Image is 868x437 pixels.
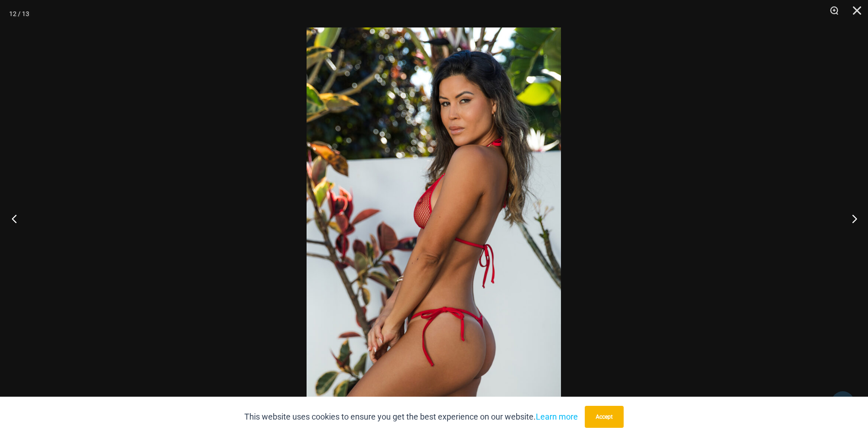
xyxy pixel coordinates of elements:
[536,412,578,421] a: Learn more
[585,406,624,428] button: Accept
[9,7,29,21] div: 12 / 13
[244,410,578,424] p: This website uses cookies to ensure you get the best experience on our website.
[307,27,561,410] img: Summer Storm Red 312 Tri Top 449 Thong 03
[834,196,868,241] button: Next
